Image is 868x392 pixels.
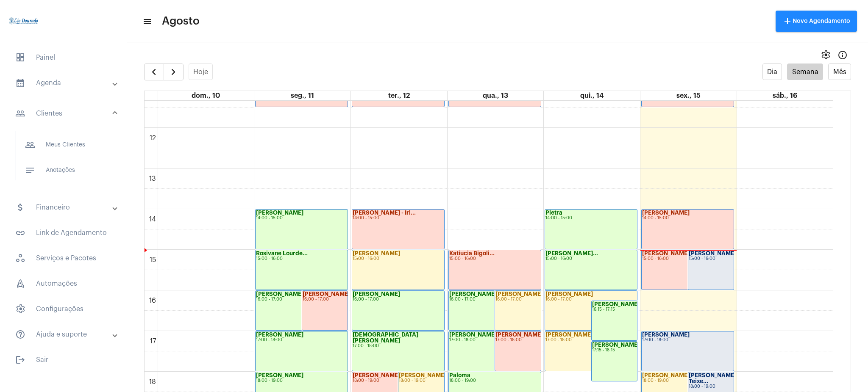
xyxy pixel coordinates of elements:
mat-icon: Info [837,50,848,60]
a: 13 de agosto de 2025 [481,91,510,100]
strong: [PERSON_NAME] [353,291,400,297]
div: 17 [148,337,158,345]
strong: [DEMOGRAPHIC_DATA][PERSON_NAME] [353,332,418,343]
strong: [PERSON_NAME] [689,251,736,256]
strong: [PERSON_NAME] ... [449,291,503,297]
button: Semana [787,63,823,80]
div: 18:00 - 19:00 [399,378,444,383]
mat-icon: add [782,16,793,26]
div: 16:00 - 17:00 [303,297,348,302]
button: Novo Agendamento [776,11,857,32]
a: 14 de agosto de 2025 [579,91,605,100]
strong: [PERSON_NAME] [642,210,690,215]
span: Sair [8,350,118,370]
div: 17:00 - 18:00 [545,338,637,342]
div: 12 [148,134,158,142]
mat-icon: sidenav icon [142,17,151,27]
strong: [PERSON_NAME] [642,332,690,337]
div: sidenav iconClientes [5,127,127,192]
div: 16:00 - 17:00 [256,297,347,302]
div: 15:00 - 16:00 [256,257,347,261]
span: Serviços e Pacotes [8,248,118,268]
strong: [PERSON_NAME] [495,291,543,297]
mat-icon: sidenav icon [15,108,25,119]
a: 11 de agosto de 2025 [289,91,316,100]
mat-icon: sidenav icon [25,165,35,175]
strong: [PERSON_NAME] [256,373,303,378]
a: 16 de agosto de 2025 [771,91,799,100]
button: Hoje [189,63,213,80]
strong: [PERSON_NAME]... [303,291,355,297]
div: 15:00 - 16:00 [545,257,637,261]
strong: [PERSON_NAME] [495,332,543,337]
a: 10 de agosto de 2025 [190,91,222,100]
strong: [PERSON_NAME] [353,251,400,256]
div: 18:00 - 19:00 [449,378,540,383]
div: 18:00 - 19:00 [689,384,734,389]
mat-panel-title: Ajuda e suporte [15,329,113,340]
span: settings [821,50,831,60]
mat-panel-title: Clientes [15,108,113,119]
span: Painel [8,47,118,68]
div: 14:00 - 15:00 [256,216,347,221]
mat-icon: sidenav icon [25,140,35,150]
strong: [PERSON_NAME] [256,291,303,297]
div: 17:00 - 18:00 [642,338,733,342]
div: 14:00 - 15:00 [642,216,733,221]
mat-icon: sidenav icon [15,228,25,238]
mat-expansion-panel-header: sidenav iconAgenda [5,73,127,93]
button: settings [817,47,834,63]
strong: Pietra [545,210,562,215]
strong: [PERSON_NAME] [256,210,303,215]
img: 4c910ca3-f26c-c648-53c7-1a2041c6e520.jpg [7,4,41,38]
mat-icon: sidenav icon [15,78,25,88]
span: Novo Agendamento [782,18,850,24]
button: Info [834,47,851,63]
div: 14 [147,215,158,223]
div: 18:00 - 19:00 [256,378,347,383]
div: 14:00 - 15:00 [353,216,444,221]
a: 15 de agosto de 2025 [675,91,702,100]
div: 17:00 - 18:00 [256,338,347,342]
span: sidenav icon [15,304,25,314]
div: 16:00 - 17:00 [545,297,637,302]
strong: [PERSON_NAME]... [545,251,598,256]
div: 17:00 - 18:00 [449,338,540,342]
strong: [PERSON_NAME] [449,332,497,337]
mat-icon: sidenav icon [15,355,25,365]
span: Automações [8,273,118,294]
span: sidenav icon [15,279,25,289]
div: 16:00 - 17:00 [353,297,444,302]
strong: [PERSON_NAME] - Irl... [353,210,416,215]
div: 14:00 - 15:00 [545,216,637,221]
div: 15:00 - 16:00 [642,257,733,261]
div: 15:00 - 16:00 [353,257,444,261]
div: 15:00 - 16:00 [689,257,734,261]
div: 18:00 - 19:00 [353,378,444,383]
button: Dia [762,63,782,80]
strong: [PERSON_NAME] Teixe... [689,373,736,384]
button: Mês [828,63,851,80]
div: 16 [147,297,158,304]
div: 18:00 - 19:00 [642,378,733,383]
strong: [PERSON_NAME] [642,251,690,256]
div: 17:00 - 18:00 [495,338,540,342]
mat-expansion-panel-header: sidenav iconClientes [5,100,127,127]
span: Meus Clientes [18,135,108,155]
strong: Katiucia Bigoli... [449,251,495,256]
strong: [PERSON_NAME] [642,373,690,378]
strong: [PERSON_NAME] [353,373,400,378]
span: Configurações [8,299,118,319]
mat-expansion-panel-header: sidenav iconAjuda e suporte [5,324,127,345]
mat-panel-title: Agenda [15,78,113,88]
mat-icon: sidenav icon [15,202,25,213]
span: sidenav icon [15,52,25,63]
div: 16:15 - 17:15 [592,307,637,312]
mat-expansion-panel-header: sidenav iconFinanceiro [5,197,127,218]
strong: [PERSON_NAME] [256,332,303,337]
mat-icon: sidenav icon [15,329,25,340]
a: 12 de agosto de 2025 [387,91,412,100]
mat-panel-title: Financeiro [15,202,113,213]
div: 16:00 - 17:00 [449,297,540,302]
strong: Rosivane Lourde... [256,251,308,256]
